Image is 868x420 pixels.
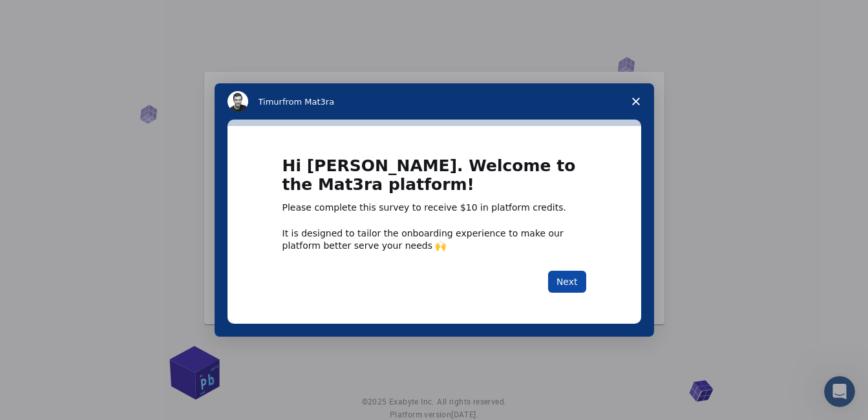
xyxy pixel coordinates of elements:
button: Next [548,271,586,293]
span: from Mat3ra [282,97,334,107]
img: Profile image for Timur [228,91,248,112]
span: Close survey [618,83,654,120]
div: It is designed to tailor the onboarding experience to make our platform better serve your needs 🙌 [282,227,586,251]
span: Assistance [21,9,83,21]
h1: Hi [PERSON_NAME]. Welcome to the Mat3ra platform! [282,157,586,202]
span: Timur [259,97,282,107]
div: Please complete this survey to receive $10 in platform credits. [282,202,586,215]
